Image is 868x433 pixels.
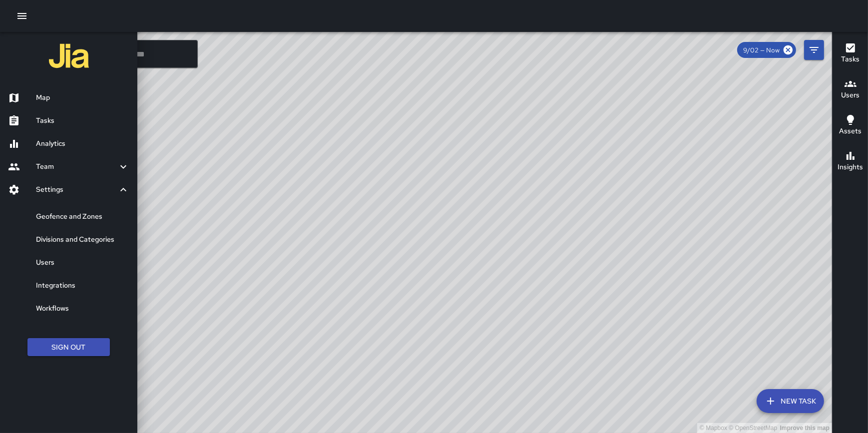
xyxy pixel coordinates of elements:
h6: Workflows [36,303,129,314]
h6: Users [36,257,129,268]
h6: Team [36,161,117,172]
h6: Insights [838,162,863,173]
button: New Task [757,389,824,413]
h6: Settings [36,184,117,195]
h6: Divisions and Categories [36,234,129,245]
h6: Tasks [841,54,860,65]
button: Sign Out [27,338,110,357]
h6: Users [841,90,860,101]
h6: Integrations [36,280,129,291]
h6: Tasks [36,115,129,126]
h6: Map [36,92,129,103]
h6: Analytics [36,138,129,149]
h6: Assets [839,126,862,137]
h6: Geofence and Zones [36,211,129,222]
img: jia-logo [49,36,89,76]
